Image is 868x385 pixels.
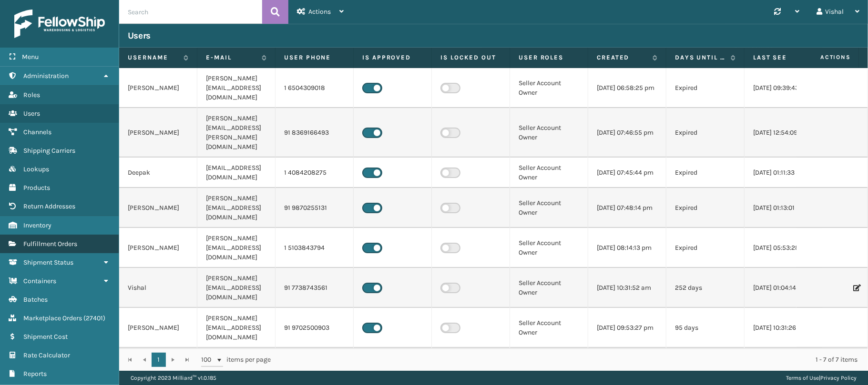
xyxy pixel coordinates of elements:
[197,68,276,108] td: [PERSON_NAME][EMAIL_ADDRESS][DOMAIN_NAME]
[152,353,166,367] a: 1
[666,188,745,228] td: Expired
[197,268,276,308] td: [PERSON_NAME][EMAIL_ADDRESS][DOMAIN_NAME]
[197,158,276,188] td: [EMAIL_ADDRESS][DOMAIN_NAME]
[362,53,423,62] label: Is Approved
[588,308,666,348] td: [DATE] 09:53:27 pm
[666,228,745,268] td: Expired
[510,158,588,188] td: Seller Account Owner
[119,228,197,268] td: [PERSON_NAME]
[675,53,726,62] label: Days until password expires
[510,188,588,228] td: Seller Account Owner
[786,375,819,381] a: Terms of Use
[519,53,579,62] label: User Roles
[197,308,276,348] td: [PERSON_NAME][EMAIL_ADDRESS][DOMAIN_NAME]
[23,165,49,173] span: Lookups
[83,314,105,322] span: ( 27401 )
[128,30,151,41] h3: Users
[23,333,68,341] span: Shipment Cost
[23,147,75,155] span: Shipping Carriers
[588,268,666,308] td: [DATE] 10:31:52 am
[128,53,179,62] label: Username
[510,228,588,268] td: Seller Account Owner
[276,68,354,108] td: 1 6504309018
[23,184,50,192] span: Products
[745,228,823,268] td: [DATE] 05:53:28 am
[23,258,73,267] span: Shipment Status
[588,108,666,158] td: [DATE] 07:46:55 pm
[666,308,745,348] td: 95 days
[23,72,69,80] span: Administration
[745,268,823,308] td: [DATE] 01:04:14 pm
[745,108,823,158] td: [DATE] 12:54:09 pm
[588,188,666,228] td: [DATE] 07:48:14 pm
[853,285,859,291] i: Edit
[666,158,745,188] td: Expired
[745,188,823,228] td: [DATE] 01:13:01 pm
[23,91,40,99] span: Roles
[119,68,197,108] td: [PERSON_NAME]
[119,158,197,188] td: Deepak
[440,53,501,62] label: Is Locked Out
[588,158,666,188] td: [DATE] 07:45:44 pm
[197,108,276,158] td: [PERSON_NAME][EMAIL_ADDRESS][PERSON_NAME][DOMAIN_NAME]
[119,268,197,308] td: Vishal
[276,228,354,268] td: 1 5103843794
[588,68,666,108] td: [DATE] 06:58:25 pm
[119,308,197,348] td: [PERSON_NAME]
[745,68,823,108] td: [DATE] 09:39:43 pm
[284,355,858,365] div: 1 - 7 of 7 items
[119,188,197,228] td: [PERSON_NAME]
[119,108,197,158] td: [PERSON_NAME]
[510,68,588,108] td: Seller Account Owner
[510,268,588,308] td: Seller Account Owner
[23,109,40,118] span: Users
[790,49,857,65] span: Actions
[276,108,354,158] td: 91 8369166493
[745,158,823,188] td: [DATE] 01:11:33 am
[23,202,75,210] span: Return Addresses
[510,108,588,158] td: Seller Account Owner
[14,10,105,38] img: logo
[23,128,51,136] span: Channels
[276,308,354,348] td: 91 9702500903
[284,53,345,62] label: User phone
[588,228,666,268] td: [DATE] 08:14:13 pm
[510,308,588,348] td: Seller Account Owner
[745,308,823,348] td: [DATE] 10:31:26 am
[276,188,354,228] td: 91 9870255131
[786,371,857,385] div: |
[597,53,648,62] label: Created
[666,68,745,108] td: Expired
[308,8,331,16] span: Actions
[753,53,804,62] label: Last Seen
[201,355,215,365] span: 100
[131,371,216,385] p: Copyright 2023 Milliard™ v 1.0.185
[23,221,51,229] span: Inventory
[820,375,857,381] a: Privacy Policy
[23,296,48,304] span: Batches
[197,228,276,268] td: [PERSON_NAME][EMAIL_ADDRESS][DOMAIN_NAME]
[666,268,745,308] td: 252 days
[23,370,47,378] span: Reports
[276,268,354,308] td: 91 7738743561
[666,108,745,158] td: Expired
[23,240,77,248] span: Fulfillment Orders
[276,158,354,188] td: 1 4084208275
[23,277,56,285] span: Containers
[206,53,257,62] label: E-mail
[23,314,82,322] span: Marketplace Orders
[22,53,39,61] span: Menu
[201,353,271,367] span: items per page
[197,188,276,228] td: [PERSON_NAME][EMAIL_ADDRESS][DOMAIN_NAME]
[23,351,70,359] span: Rate Calculator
